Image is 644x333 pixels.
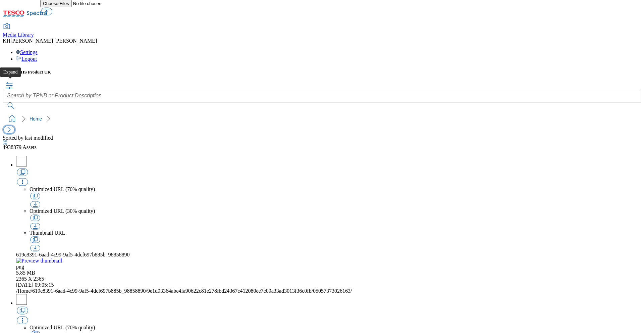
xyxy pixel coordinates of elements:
[3,144,22,150] span: 4938379
[3,69,641,75] h5: Tenant:
[30,116,42,122] a: Home
[30,186,95,192] span: Optimized URL (70% quality)
[16,49,38,55] a: Settings
[3,32,34,38] span: Media Library
[16,288,641,294] div: /619c8391-6aad-4c99-9af5-4dcf697b885b_98858890/9e1d93364abe4fa90622c81e278fbd24367c412080ee7c09a3...
[16,270,35,276] span: Size
[30,325,95,330] span: Optimized URL (70% quality)
[10,38,97,44] span: [PERSON_NAME] [PERSON_NAME]
[3,112,641,125] nav: breadcrumb
[30,208,95,214] span: Optimized URL (30% quality)
[3,89,641,102] input: Search by TPNB or Product Description
[3,38,10,44] span: KH
[30,230,65,236] span: Thumbnail URL
[3,144,37,150] span: Assets
[3,24,34,38] a: Media Library
[16,258,62,264] img: Preview thumbnail
[17,69,51,75] span: GHS Product UK
[16,56,37,62] a: Logout
[16,276,44,282] span: Resolution
[16,258,641,264] a: Preview thumbnail
[16,264,24,270] span: Type
[16,252,130,257] span: 619c8391-6aad-4c99-9af5-4dcf697b885b_98858890
[7,113,17,124] a: home
[16,282,641,288] div: Last Modified
[3,135,53,141] span: Sorted by last modified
